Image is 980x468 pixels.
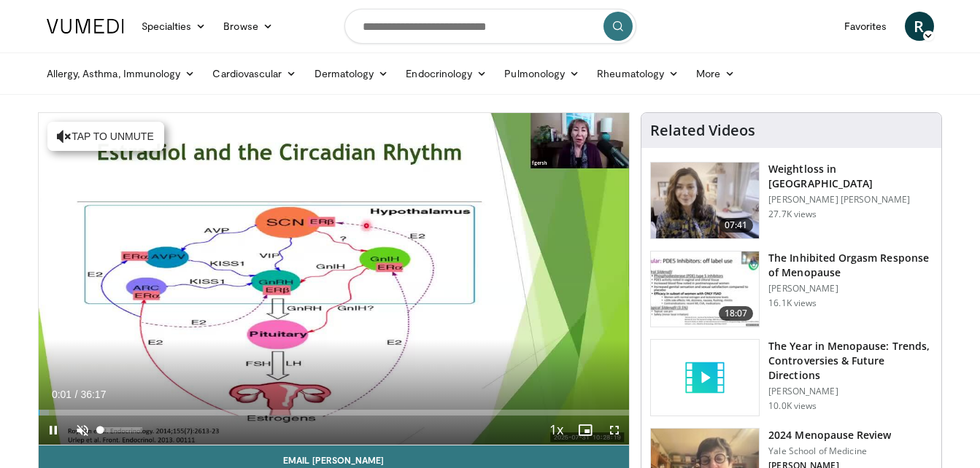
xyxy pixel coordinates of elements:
span: 0:01 [52,389,72,400]
button: Fullscreen [600,416,629,445]
p: 16.1K views [768,297,817,309]
h4: Related Videos [650,122,755,139]
span: 18:07 [719,306,754,321]
a: Pulmonology [495,59,588,88]
button: Tap to unmute [47,122,164,151]
div: Progress Bar [39,410,630,416]
a: R [905,12,934,41]
img: VuMedi Logo [47,19,124,34]
input: Search topics, interventions [344,9,636,44]
a: Allergy, Asthma, Immunology [38,59,204,88]
div: Volume Level [101,427,142,432]
span: / [75,389,78,400]
p: Yale School of Medicine [768,445,891,457]
h3: Weightloss in [GEOGRAPHIC_DATA] [768,162,933,191]
h3: 2024 Menopause Review [768,428,891,442]
p: 27.7K views [768,208,817,220]
span: 07:41 [719,218,754,233]
a: Favorites [836,12,896,41]
a: More [687,59,744,88]
button: Pause [39,416,68,445]
p: 10.0K views [768,400,817,412]
a: Dermatology [306,59,398,88]
button: Unmute [68,416,97,445]
a: 18:07 The Inhibited Orgasm Response of Menopause [PERSON_NAME] 16.1K views [650,251,933,328]
a: Browse [215,12,282,41]
h3: The Year in Menopause: Trends, Controversies & Future Directions [768,339,933,383]
img: 283c0f17-5e2d-42ba-a87c-168d447cdba4.150x105_q85_crop-smart_upscale.jpg [651,251,759,327]
span: 36:17 [80,389,106,400]
h3: The Inhibited Orgasm Response of Menopause [768,251,933,280]
video-js: Video Player [39,113,630,445]
button: Playback Rate [541,416,571,445]
a: Endocrinology [397,59,495,88]
a: Rheumatology [588,59,687,88]
a: Specialties [133,12,215,41]
img: 9983fed1-7565-45be-8934-aef1103ce6e2.150x105_q85_crop-smart_upscale.jpg [651,163,759,238]
a: 07:41 Weightloss in [GEOGRAPHIC_DATA] [PERSON_NAME] [PERSON_NAME] 27.7K views [650,162,933,239]
button: Enable picture-in-picture mode [571,416,600,445]
p: [PERSON_NAME] [PERSON_NAME] [768,194,933,206]
a: The Year in Menopause: Trends, Controversies & Future Directions [PERSON_NAME] 10.0K views [650,339,933,416]
p: [PERSON_NAME] [768,283,933,295]
a: Cardiovascular [204,59,305,88]
p: [PERSON_NAME] [768,386,933,397]
img: video_placeholder_short.svg [651,340,759,416]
